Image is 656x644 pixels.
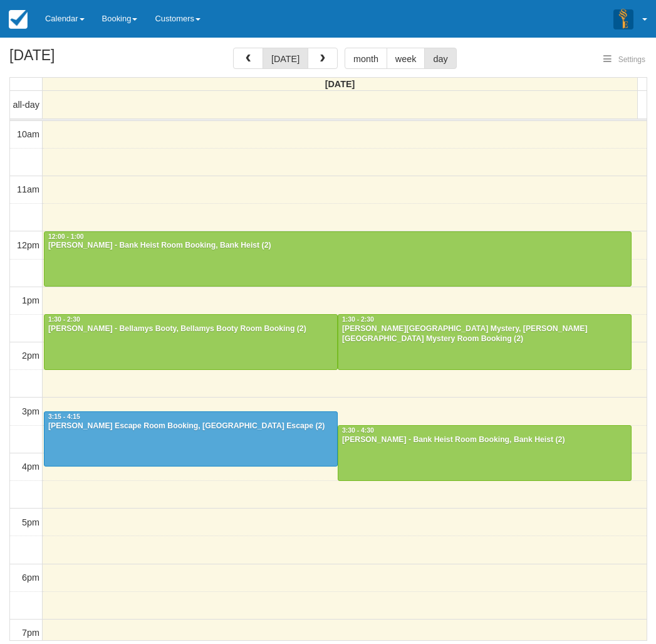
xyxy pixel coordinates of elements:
button: week [387,48,425,69]
button: Settings [596,51,653,69]
button: [DATE] [263,48,308,69]
span: 7pm [22,628,39,638]
div: [PERSON_NAME] - Bank Heist Room Booking, Bank Heist (2) [341,435,628,445]
a: 3:15 - 4:15[PERSON_NAME] Escape Room Booking, [GEOGRAPHIC_DATA] Escape (2) [44,411,338,467]
h2: [DATE] [9,48,168,71]
span: 3pm [22,406,39,416]
div: [PERSON_NAME][GEOGRAPHIC_DATA] Mystery, [PERSON_NAME][GEOGRAPHIC_DATA] Mystery Room Booking (2) [341,324,628,344]
span: 6pm [22,573,39,583]
a: 12:00 - 1:00[PERSON_NAME] - Bank Heist Room Booking, Bank Heist (2) [44,231,632,287]
span: 12:00 - 1:00 [48,233,84,240]
div: [PERSON_NAME] - Bank Heist Room Booking, Bank Heist (2) [48,241,628,251]
img: checkfront-main-nav-mini-logo.png [9,10,28,29]
span: [DATE] [325,79,355,89]
span: 1:30 - 2:30 [48,316,80,323]
span: 1pm [22,295,39,305]
div: [PERSON_NAME] - Bellamys Booty, Bellamys Booty Room Booking (2) [48,324,334,334]
span: 12pm [17,240,39,250]
span: 3:30 - 4:30 [342,427,374,434]
span: 11am [17,184,39,194]
div: [PERSON_NAME] Escape Room Booking, [GEOGRAPHIC_DATA] Escape (2) [48,421,334,431]
span: 5pm [22,517,39,527]
span: 2pm [22,351,39,361]
a: 1:30 - 2:30[PERSON_NAME] - Bellamys Booty, Bellamys Booty Room Booking (2) [44,314,338,369]
span: 1:30 - 2:30 [342,316,374,323]
span: 4pm [22,462,39,472]
span: Settings [618,55,645,64]
span: 10am [17,129,39,139]
a: 1:30 - 2:30[PERSON_NAME][GEOGRAPHIC_DATA] Mystery, [PERSON_NAME][GEOGRAPHIC_DATA] Mystery Room Bo... [338,314,632,369]
span: all-day [13,100,39,110]
button: day [424,48,456,69]
img: A3 [613,9,633,29]
span: 3:15 - 4:15 [48,413,80,420]
a: 3:30 - 4:30[PERSON_NAME] - Bank Heist Room Booking, Bank Heist (2) [338,425,632,480]
button: month [345,48,387,69]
